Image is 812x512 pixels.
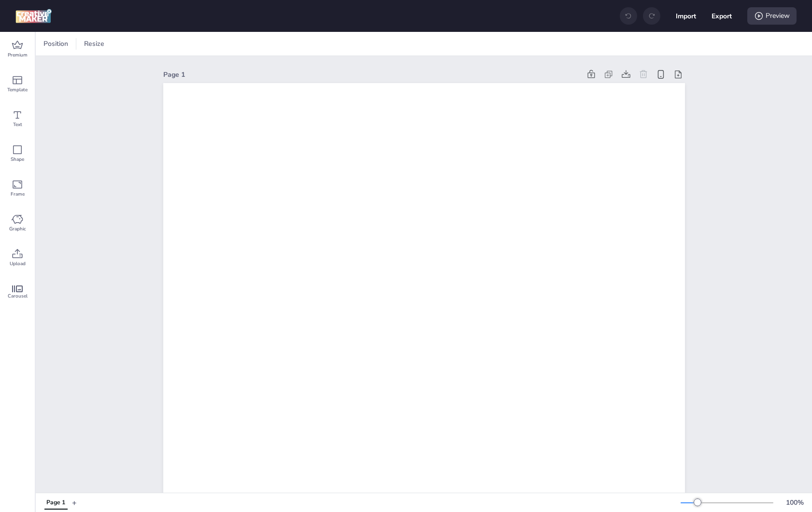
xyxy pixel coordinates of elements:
[42,39,70,49] span: Position
[9,225,26,233] span: Graphic
[11,190,25,198] span: Frame
[747,7,797,25] div: Preview
[82,39,106,49] span: Resize
[10,260,26,268] span: Upload
[11,156,24,163] span: Shape
[783,498,806,508] div: 100 %
[72,494,77,511] button: +
[163,70,581,80] div: Page 1
[712,6,732,26] button: Export
[676,6,696,26] button: Import
[8,292,28,300] span: Carousel
[40,494,72,511] div: Tabs
[8,51,28,59] span: Premium
[15,9,52,23] img: logo Creative Maker
[13,121,22,128] span: Text
[7,86,28,94] span: Template
[46,498,65,507] div: Page 1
